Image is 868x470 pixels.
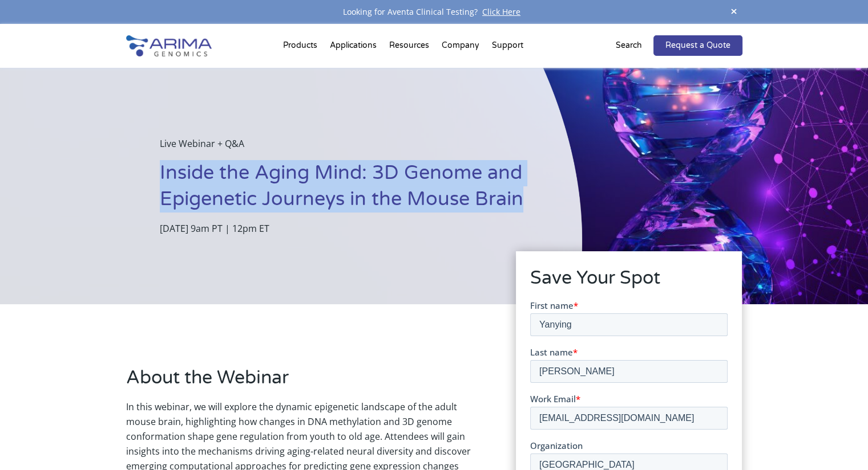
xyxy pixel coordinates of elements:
p: Live Webinar + Q&A [160,136,525,160]
p: [DATE] 9am PT | 12pm ET [160,221,525,236]
p: Search [616,38,642,53]
h2: About the Webinar [126,365,482,399]
a: Request a Quote [653,35,742,56]
h2: Save Your Spot [530,265,728,300]
div: Looking for Aventa Clinical Testing? [126,5,742,19]
img: Arima-Genomics-logo [126,35,212,56]
a: Click Here [478,6,525,17]
h1: Inside the Aging Mind: 3D Genome and Epigenetic Journeys in the Mouse Brain [160,160,525,221]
